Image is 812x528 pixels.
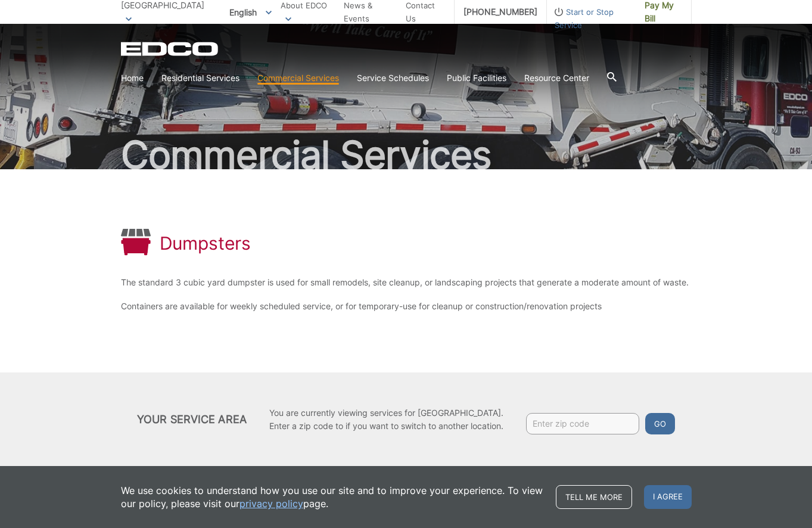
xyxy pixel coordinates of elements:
[526,413,639,434] input: Enter zip code
[524,72,589,85] a: Resource Center
[239,497,303,510] a: privacy policy
[137,413,247,426] h2: Your Service Area
[257,72,339,85] a: Commercial Services
[269,406,503,433] p: You are currently viewing services for [GEOGRAPHIC_DATA]. Enter a zip code to if you want to swit...
[160,232,251,254] h1: Dumpsters
[645,413,675,434] button: Go
[121,484,544,510] p: We use cookies to understand how you use our site and to improve your experience. To view our pol...
[357,72,429,85] a: Service Schedules
[220,2,281,22] span: English
[556,485,632,509] a: Tell me more
[121,136,692,174] h2: Commercial Services
[121,276,692,289] p: The standard 3 cubic yard dumpster is used for small remodels, site cleanup, or landscaping proje...
[447,72,506,85] a: Public Facilities
[121,42,220,56] a: EDCD logo. Return to the homepage.
[161,72,239,85] a: Residential Services
[121,300,692,313] p: Containers are available for weekly scheduled service, or for temporary-use for cleanup or constr...
[644,485,692,509] span: I agree
[121,72,144,85] a: Home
